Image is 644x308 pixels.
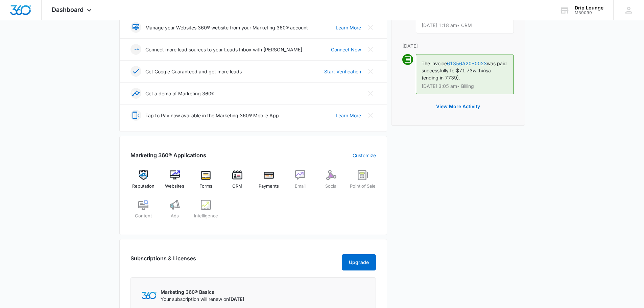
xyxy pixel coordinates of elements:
p: Get a demo of Marketing 360® [145,90,214,97]
p: Your subscription will renew on [161,295,244,303]
p: Marketing 360® Basics [161,288,244,295]
a: Ads [162,200,188,224]
span: The invoice [422,61,447,66]
span: Social [325,183,337,190]
p: [DATE] 3:05 am • Billing [422,84,508,89]
a: Social [318,170,344,194]
span: Forms [199,183,212,190]
span: Reputation [132,183,154,190]
p: Get Google Guaranteed and get more leads [145,68,242,75]
button: Close [365,110,376,121]
div: account id [575,10,603,15]
button: Close [365,44,376,55]
h2: Subscriptions & Licenses [130,254,196,268]
span: Email [295,183,306,190]
span: Content [135,213,152,219]
span: with [473,68,481,73]
a: Learn More [336,24,361,31]
span: Point of Sale [350,183,376,190]
span: Websites [165,183,184,190]
button: Close [365,22,376,33]
span: Intelligence [194,213,218,219]
a: Reputation [130,170,157,194]
a: Point of Sale [350,170,376,194]
span: [DATE] [229,296,244,302]
span: Ads [171,213,179,219]
a: CRM [224,170,251,194]
button: Close [365,88,376,99]
button: Close [365,66,376,77]
a: Content [130,200,157,224]
p: Tap to Pay now available in the Marketing 360® Mobile App [145,112,279,119]
span: CRM [232,183,242,190]
p: Manage your Websites 360® website from your Marketing 360® account [145,24,308,31]
h2: Marketing 360® Applications [130,151,206,159]
a: Payments [256,170,282,194]
p: [DATE] [402,42,514,49]
a: Intelligence [193,200,219,224]
p: [DATE] 1:18 am • CRM [422,23,508,28]
span: Dashboard [52,6,84,13]
a: Connect Now [331,46,361,53]
a: Email [287,170,313,194]
span: Payments [259,183,279,190]
a: 61356A20-0023 [447,61,487,66]
span: $71.73 [456,68,473,73]
img: Marketing 360 Logo [142,292,157,299]
a: Forms [193,170,219,194]
div: account name [575,5,603,10]
button: View More Activity [429,98,487,115]
a: Start Verification [324,68,361,75]
a: Customize [353,152,376,159]
p: Connect more lead sources to your Leads Inbox with [PERSON_NAME] [145,46,302,53]
a: Learn More [336,112,361,119]
button: Upgrade [342,254,376,270]
a: Websites [162,170,188,194]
